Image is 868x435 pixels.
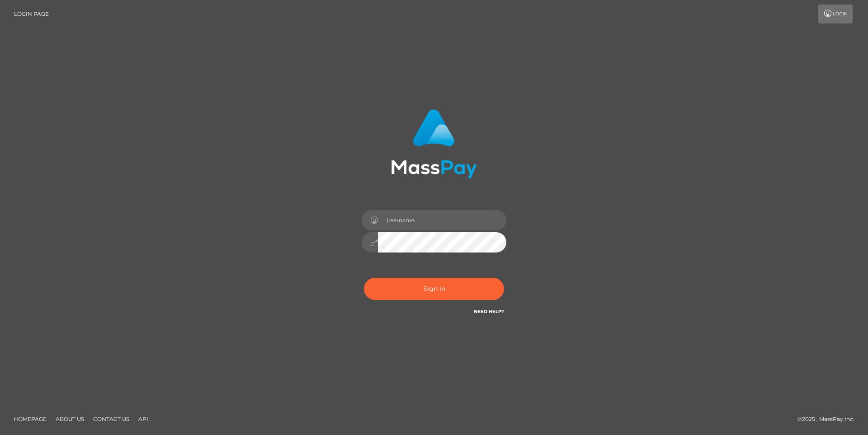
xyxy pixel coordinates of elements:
div: © 2025 , MassPay Inc. [797,414,861,424]
a: About Us [52,412,88,426]
button: Sign in [364,278,504,300]
img: MassPay Login [391,109,477,178]
a: Homepage [10,412,50,426]
a: API [135,412,152,426]
a: Need Help? [474,309,504,314]
a: Contact Us [90,412,133,426]
a: Login [818,5,853,23]
input: Username... [378,210,506,230]
a: Login Page [14,5,49,23]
